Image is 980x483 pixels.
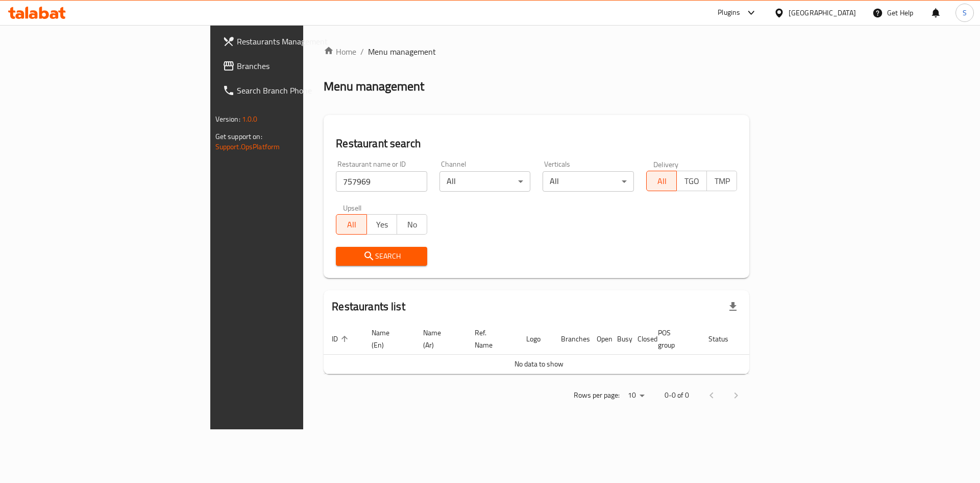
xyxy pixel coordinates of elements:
span: Branches [237,60,366,72]
th: Branches [553,324,589,355]
span: TGO [681,174,703,189]
span: All [651,174,673,189]
span: POS group [658,327,688,351]
a: Restaurants Management [214,29,374,54]
span: 1.0.0 [242,112,258,126]
nav: breadcrumb [324,45,749,58]
button: TGO [676,171,707,191]
button: TMP [706,171,737,191]
label: Upsell [343,204,362,211]
input: Search for restaurant name or ID.. [336,171,427,192]
th: Closed [629,324,650,355]
span: Search Branch Phone [237,84,366,97]
span: Get support on: [215,130,262,143]
table: enhanced table [324,324,789,374]
button: Yes [366,214,397,235]
h2: Restaurants list [332,299,405,314]
a: Branches [214,54,374,78]
div: All [439,171,531,192]
span: ID [332,333,351,345]
div: Export file [721,294,745,319]
span: Version: [215,112,240,126]
div: Rows per page: [624,388,648,403]
div: [GEOGRAPHIC_DATA] [789,7,856,18]
button: Search [336,247,427,266]
span: No [401,217,423,232]
button: All [646,171,677,191]
p: Rows per page: [574,389,620,402]
button: All [336,214,366,235]
span: All [340,217,362,232]
span: Name (En) [372,327,403,351]
th: Open [589,324,609,355]
div: Plugins [718,7,740,19]
th: Logo [518,324,553,355]
span: TMP [711,174,733,189]
h2: Menu management [324,78,424,95]
span: Search [344,250,419,263]
button: No [397,214,427,235]
span: Restaurants Management [237,35,366,48]
span: No data to show [514,357,563,371]
th: Busy [609,324,629,355]
span: Status [708,333,742,345]
span: Yes [371,217,393,232]
h2: Restaurant search [336,136,737,151]
span: S [963,7,967,18]
span: Name (Ar) [423,327,454,351]
label: Delivery [653,160,679,168]
span: Ref. Name [475,327,506,351]
div: All [543,171,634,192]
a: Search Branch Phone [214,78,374,103]
a: Support.OpsPlatform [215,140,280,153]
p: 0-0 of 0 [665,389,689,402]
span: Menu management [368,45,436,58]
